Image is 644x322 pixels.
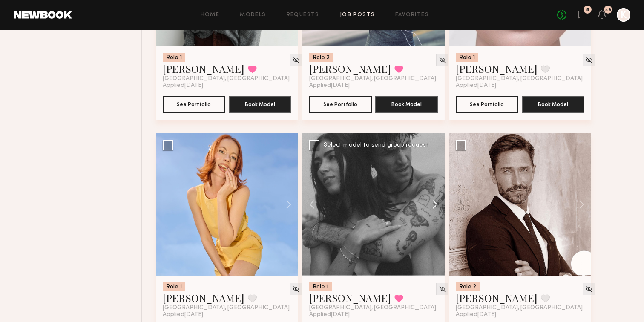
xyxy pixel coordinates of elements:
[456,96,518,113] button: See Portfolio
[456,311,584,318] div: Applied [DATE]
[292,56,299,63] img: Unhide Model
[375,100,438,107] a: Book Model
[578,10,587,20] a: 5
[163,53,185,62] div: Role 1
[229,100,291,107] a: Book Model
[617,8,630,22] a: K
[309,75,436,82] span: [GEOGRAPHIC_DATA], [GEOGRAPHIC_DATA]
[163,305,290,311] span: [GEOGRAPHIC_DATA], [GEOGRAPHIC_DATA]
[586,8,589,12] div: 5
[309,291,391,305] a: [PERSON_NAME]
[395,12,429,18] a: Favorites
[309,82,438,89] div: Applied [DATE]
[163,62,244,75] a: [PERSON_NAME]
[324,142,428,148] div: Select model to send group request
[585,285,592,293] img: Unhide Model
[309,282,332,291] div: Role 1
[292,285,299,293] img: Unhide Model
[163,96,225,113] button: See Portfolio
[163,82,291,89] div: Applied [DATE]
[229,96,291,113] button: Book Model
[309,62,391,75] a: [PERSON_NAME]
[309,305,436,311] span: [GEOGRAPHIC_DATA], [GEOGRAPHIC_DATA]
[375,96,438,113] button: Book Model
[163,282,185,291] div: Role 1
[522,100,584,107] a: Book Model
[163,311,291,318] div: Applied [DATE]
[456,305,583,311] span: [GEOGRAPHIC_DATA], [GEOGRAPHIC_DATA]
[240,12,266,18] a: Models
[456,82,584,89] div: Applied [DATE]
[456,291,538,305] a: [PERSON_NAME]
[439,56,446,63] img: Unhide Model
[340,12,375,18] a: Job Posts
[309,53,333,62] div: Role 2
[522,96,584,113] button: Book Model
[456,62,538,75] a: [PERSON_NAME]
[456,282,480,291] div: Role 2
[163,75,290,82] span: [GEOGRAPHIC_DATA], [GEOGRAPHIC_DATA]
[309,96,372,113] button: See Portfolio
[439,285,446,293] img: Unhide Model
[287,12,319,18] a: Requests
[456,53,478,62] div: Role 1
[201,12,220,18] a: Home
[309,311,438,318] div: Applied [DATE]
[605,8,611,12] div: 49
[585,56,592,63] img: Unhide Model
[456,75,583,82] span: [GEOGRAPHIC_DATA], [GEOGRAPHIC_DATA]
[163,291,244,305] a: [PERSON_NAME]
